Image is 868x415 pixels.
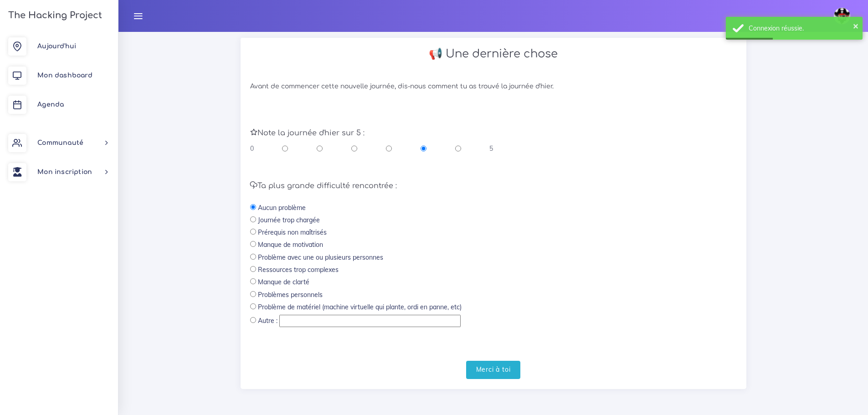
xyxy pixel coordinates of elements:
label: Prérequis non maîtrisés [258,228,327,237]
label: Journée trop chargée [258,215,320,225]
h6: Avant de commencer cette nouvelle journée, dis-nous comment tu as trouvé la journée d'hier. [250,83,737,91]
div: 0 5 [250,144,493,153]
label: Manque de motivation [258,240,323,249]
label: Problème avec une ou plusieurs personnes [258,253,383,262]
h3: The Hacking Project [5,10,102,20]
label: Aucun problème [258,203,306,212]
span: Mon dashboard [37,72,92,79]
span: Agenda [37,101,64,108]
span: Communauté [37,139,83,146]
img: avatar [834,8,850,24]
span: Aujourd'hui [37,43,76,50]
label: Ressources trop complexes [258,265,339,274]
button: × [853,21,858,30]
label: Problèmes personnels [258,290,323,299]
label: Problème de matériel (machine virtuelle qui plante, ordi en panne, etc) [258,302,462,312]
input: Merci à toi [466,361,521,379]
label: Manque de clarté [258,277,309,287]
div: Connexion réussie. [749,24,856,33]
h5: Ta plus grande difficulté rencontrée : [250,182,737,190]
span: Mon inscription [37,169,92,175]
h5: Note la journée d'hier sur 5 : [250,129,737,138]
label: Autre : [258,316,277,325]
h2: 📢 Une dernière chose [250,47,737,61]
